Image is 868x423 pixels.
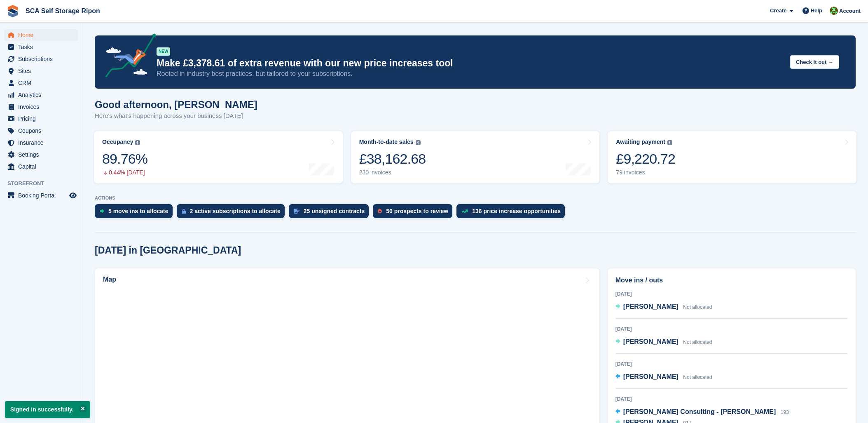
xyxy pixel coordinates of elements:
span: CRM [18,77,68,89]
div: 89.76% [102,150,147,167]
span: Tasks [18,41,68,53]
img: move_ins_to_allocate_icon-fdf77a2bb77ea45bf5b3d319d69a93e2d87916cf1d5bf7949dd705db3b84f3ca.svg [100,209,104,214]
span: Capital [18,161,68,172]
span: Insurance [18,137,68,148]
a: menu [4,190,78,201]
div: 2 active subscriptions to allocate [190,208,281,214]
a: menu [4,65,78,77]
span: Analytics [18,89,68,101]
a: [PERSON_NAME] Not allocated [615,337,712,348]
span: Not allocated [683,304,712,310]
a: menu [4,53,78,65]
a: 5 move ins to allocate [95,204,177,222]
img: stora-icon-8386f47178a22dfd0bd8f6a31ec36ba5ce8667c1dd55bd0f319d3a0aa187defe.svg [7,5,19,17]
img: icon-info-grey-7440780725fd019a000dd9b08b2336e03edf1995a4989e88bcd33f0948082b44.svg [135,140,140,145]
span: Account [839,7,861,15]
img: Kelly Neesham [830,7,838,15]
a: 50 prospects to review [373,204,456,222]
a: 2 active subscriptions to allocate [177,204,289,222]
span: Settings [18,149,68,160]
img: active_subscription_to_allocate_icon-d502201f5373d7db506a760aba3b589e785aa758c864c3986d89f69b8ff3... [182,209,186,214]
div: Occupancy [102,139,133,146]
a: menu [4,125,78,136]
a: Month-to-date sales £38,162.68 230 invoices [351,131,600,183]
div: [DATE] [615,360,848,368]
div: 5 move ins to allocate [108,208,168,214]
span: [PERSON_NAME] [623,373,678,380]
div: 50 prospects to review [386,208,448,214]
img: prospect-51fa495bee0391a8d652442698ab0144808aea92771e9ea1ae160a38d050c398.svg [378,209,382,214]
div: Month-to-date sales [359,139,414,146]
span: Help [811,7,822,15]
a: Occupancy 89.76% 0.44% [DATE] [94,131,343,183]
span: Coupons [18,125,68,136]
span: Subscriptions [18,53,68,65]
span: Home [18,29,68,41]
h2: Map [103,276,116,283]
span: Not allocated [683,374,712,380]
span: 193 [781,409,789,415]
span: [PERSON_NAME] [623,303,678,310]
div: [DATE] [615,395,848,403]
a: menu [4,101,78,113]
div: £38,162.68 [359,150,426,167]
span: Not allocated [683,339,712,345]
span: Create [770,7,786,15]
p: ACTIONS [95,195,856,201]
a: [PERSON_NAME] Not allocated [615,302,712,313]
div: [DATE] [615,325,848,333]
h2: [DATE] in [GEOGRAPHIC_DATA] [95,245,241,256]
a: SCA Self Storage Ripon [22,4,103,18]
img: contract_signature_icon-13c848040528278c33f63329250d36e43548de30e8caae1d1a13099fd9432cc5.svg [294,209,299,214]
span: Pricing [18,113,68,125]
button: Check it out → [790,55,839,69]
a: menu [4,149,78,160]
a: [PERSON_NAME] Not allocated [615,372,712,383]
a: Preview store [68,190,78,200]
span: Invoices [18,101,68,113]
div: 230 invoices [359,169,426,176]
span: [PERSON_NAME] [623,338,678,345]
a: menu [4,89,78,101]
a: [PERSON_NAME] Consulting - [PERSON_NAME] 193 [615,407,789,418]
div: [DATE] [615,290,848,298]
p: Here's what's happening across your business [DATE] [95,111,257,121]
span: [PERSON_NAME] Consulting - [PERSON_NAME] [623,408,776,415]
div: 0.44% [DATE] [102,169,147,176]
a: menu [4,41,78,53]
div: 136 price increase opportunities [472,208,561,214]
img: price_increase_opportunities-93ffe204e8149a01c8c9dc8f82e8f89637d9d84a8eef4429ea346261dce0b2c0.svg [461,209,468,213]
a: 136 price increase opportunities [456,204,569,222]
h1: Good afternoon, [PERSON_NAME] [95,99,257,110]
span: Sites [18,65,68,77]
div: 79 invoices [616,169,675,176]
img: icon-info-grey-7440780725fd019a000dd9b08b2336e03edf1995a4989e88bcd33f0948082b44.svg [416,140,421,145]
a: Awaiting payment £9,220.72 79 invoices [608,131,856,183]
a: menu [4,113,78,125]
p: Rooted in industry best practices, but tailored to your subscriptions. [157,69,784,78]
div: 25 unsigned contracts [304,208,365,214]
div: NEW [157,47,170,56]
p: Signed in successfully. [5,401,90,418]
a: menu [4,29,78,41]
span: Storefront [7,179,82,188]
img: icon-info-grey-7440780725fd019a000dd9b08b2336e03edf1995a4989e88bcd33f0948082b44.svg [667,140,672,145]
div: £9,220.72 [616,150,675,167]
a: 25 unsigned contracts [289,204,373,222]
a: menu [4,77,78,89]
img: price-adjustments-announcement-icon-8257ccfd72463d97f412b2fc003d46551f7dbcb40ab6d574587a9cd5c0d94... [98,33,156,80]
p: Make £3,378.61 of extra revenue with our new price increases tool [157,57,784,69]
h2: Move ins / outs [615,275,848,285]
span: Booking Portal [18,190,68,201]
div: Awaiting payment [616,139,665,146]
a: menu [4,161,78,172]
a: menu [4,137,78,148]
